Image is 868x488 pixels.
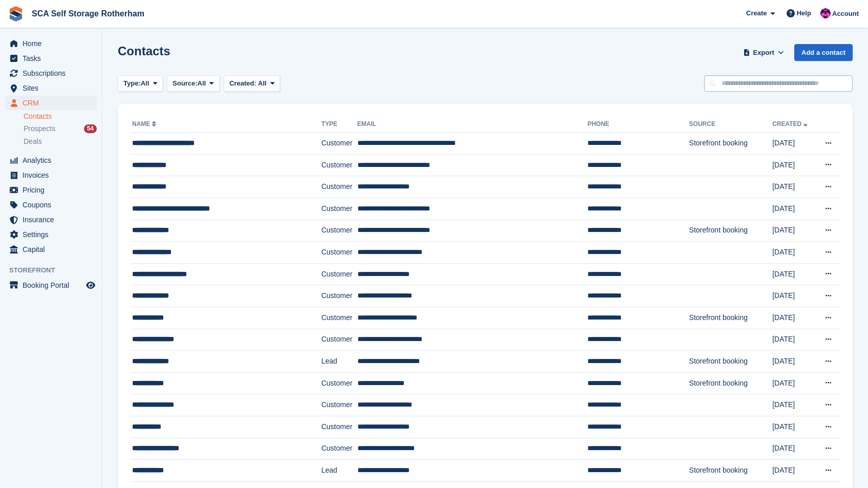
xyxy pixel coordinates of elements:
[753,48,774,58] span: Export
[797,8,811,18] span: Help
[23,168,84,182] span: Invoices
[772,176,815,198] td: [DATE]
[772,120,810,128] a: Created
[23,227,84,242] span: Settings
[772,133,815,155] td: [DATE]
[772,394,815,416] td: [DATE]
[24,124,55,134] span: Prospects
[772,198,815,220] td: [DATE]
[772,263,815,285] td: [DATE]
[357,116,588,133] th: Email
[9,265,102,275] span: Storefront
[5,96,97,110] a: menu
[23,81,84,95] span: Sites
[321,133,357,155] td: Customer
[23,96,84,110] span: CRM
[5,242,97,257] a: menu
[84,124,97,133] div: 54
[5,227,97,242] a: menu
[321,329,357,351] td: Customer
[689,220,773,242] td: Storefront booking
[5,51,97,66] a: menu
[772,460,815,482] td: [DATE]
[23,242,84,257] span: Capital
[23,278,84,292] span: Booking Portal
[321,307,357,329] td: Customer
[321,242,357,264] td: Customer
[123,78,141,89] span: Type:
[772,285,815,307] td: [DATE]
[321,394,357,416] td: Customer
[321,263,357,285] td: Customer
[321,176,357,198] td: Customer
[820,8,831,18] img: Sam Chapman
[772,351,815,373] td: [DATE]
[5,198,97,212] a: menu
[832,9,859,19] span: Account
[5,183,97,197] a: menu
[141,78,150,89] span: All
[28,5,149,22] a: SCA Self Storage Rotherham
[118,75,163,92] button: Type: All
[321,116,357,133] th: Type
[224,75,280,92] button: Created: All
[772,220,815,242] td: [DATE]
[321,220,357,242] td: Customer
[23,66,84,80] span: Subscriptions
[118,44,171,58] h1: Contacts
[24,136,97,147] a: Deals
[5,81,97,95] a: menu
[173,78,197,89] span: Source:
[741,44,786,61] button: Export
[23,183,84,197] span: Pricing
[689,133,773,155] td: Storefront booking
[772,154,815,176] td: [DATE]
[321,351,357,373] td: Lead
[746,8,767,18] span: Create
[5,66,97,80] a: menu
[772,307,815,329] td: [DATE]
[23,213,84,227] span: Insurance
[794,44,853,61] a: Add a contact
[24,137,42,146] span: Deals
[689,351,773,373] td: Storefront booking
[5,36,97,51] a: menu
[321,460,357,482] td: Lead
[321,438,357,460] td: Customer
[321,372,357,394] td: Customer
[23,198,84,212] span: Coupons
[321,416,357,438] td: Customer
[258,79,267,87] span: All
[321,285,357,307] td: Customer
[587,116,689,133] th: Phone
[23,51,84,66] span: Tasks
[689,307,773,329] td: Storefront booking
[689,116,773,133] th: Source
[689,372,773,394] td: Storefront booking
[24,112,97,121] a: Contacts
[772,416,815,438] td: [DATE]
[23,153,84,167] span: Analytics
[23,36,84,51] span: Home
[84,279,97,291] a: Preview store
[5,168,97,182] a: menu
[167,75,220,92] button: Source: All
[5,213,97,227] a: menu
[689,460,773,482] td: Storefront booking
[132,120,158,128] a: Name
[8,6,24,22] img: stora-icon-8386f47178a22dfd0bd8f6a31ec36ba5ce8667c1dd55bd0f319d3a0aa187defe.svg
[772,372,815,394] td: [DATE]
[24,123,97,134] a: Prospects 54
[229,79,257,87] span: Created:
[772,242,815,264] td: [DATE]
[772,438,815,460] td: [DATE]
[321,154,357,176] td: Customer
[5,278,97,292] a: menu
[321,198,357,220] td: Customer
[198,78,206,89] span: All
[5,153,97,167] a: menu
[772,329,815,351] td: [DATE]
